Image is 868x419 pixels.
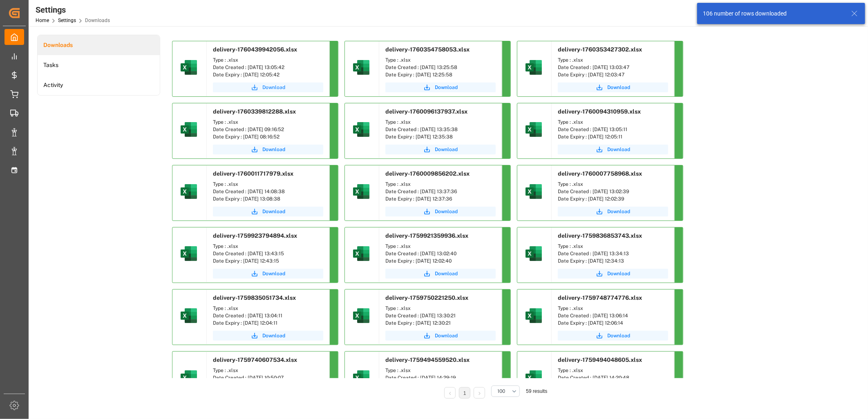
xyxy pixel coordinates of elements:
div: Date Created : [DATE] 13:35:38 [385,126,496,133]
button: Download [213,82,323,92]
span: 59 results [526,388,547,394]
div: Date Expiry : [DATE] 12:34:13 [558,257,668,265]
button: Download [558,207,668,216]
div: Date Expiry : [DATE] 12:05:11 [558,133,668,140]
div: Date Expiry : [DATE] 08:16:52 [213,133,323,140]
img: microsoft-excel-2019--v1.png [179,244,199,263]
li: Activity [38,75,160,95]
span: Download [607,332,630,339]
li: 1 [459,387,470,399]
div: Date Expiry : [DATE] 12:30:21 [385,319,496,327]
span: Download [607,208,630,215]
button: Download [385,331,496,341]
div: Type : .xlsx [558,243,668,250]
button: Download [558,331,668,341]
img: microsoft-excel-2019--v1.png [179,368,199,388]
img: microsoft-excel-2019--v1.png [351,306,371,325]
button: Download [213,207,323,216]
span: Download [435,332,458,339]
span: delivery-1759748774776.xlsx [558,294,642,301]
span: delivery-1760354758053.xlsx [385,46,470,53]
img: microsoft-excel-2019--v1.png [179,306,199,325]
li: Next Page [474,387,485,399]
img: microsoft-excel-2019--v1.png [351,182,371,201]
img: microsoft-excel-2019--v1.png [524,244,544,263]
button: Download [558,269,668,279]
div: Date Created : [DATE] 13:02:39 [558,188,668,195]
span: delivery-1760094310959.xlsx [558,108,641,115]
div: Type : .xlsx [385,305,496,312]
div: Date Created : [DATE] 13:37:36 [385,188,496,195]
div: Date Created : [DATE] 13:05:11 [558,126,668,133]
div: Type : .xlsx [385,243,496,250]
div: Date Expiry : [DATE] 12:43:15 [213,257,323,265]
div: Date Expiry : [DATE] 12:37:36 [385,195,496,203]
img: microsoft-excel-2019--v1.png [351,58,371,77]
span: delivery-1760096137937.xlsx [385,108,468,115]
span: delivery-1760339812288.xlsx [213,108,296,115]
img: microsoft-excel-2019--v1.png [179,182,199,201]
div: Date Expiry : [DATE] 12:03:47 [558,71,668,78]
img: microsoft-excel-2019--v1.png [351,244,371,263]
img: microsoft-excel-2019--v1.png [179,120,199,139]
div: Date Created : [DATE] 13:43:15 [213,250,323,257]
img: microsoft-excel-2019--v1.png [524,120,544,139]
span: delivery-1760439942056.xlsx [213,46,297,53]
span: Download [262,84,285,91]
div: Type : .xlsx [558,305,668,312]
span: delivery-1760009856202.xlsx [385,170,470,177]
div: Type : .xlsx [385,56,496,64]
button: Download [213,145,323,154]
li: Previous Page [444,387,456,399]
span: delivery-1759494048605.xlsx [558,357,642,363]
span: Download [262,332,285,339]
a: Download [385,207,496,216]
a: Home [36,18,49,23]
div: Date Expiry : [DATE] 12:02:40 [385,257,496,265]
div: Date Expiry : [DATE] 12:05:42 [213,71,323,78]
div: Type : .xlsx [558,56,668,64]
div: Type : .xlsx [213,367,323,374]
div: Type : .xlsx [213,181,323,188]
div: Type : .xlsx [213,56,323,64]
div: Date Expiry : [DATE] 12:25:58 [385,71,496,78]
span: delivery-1759923794894.xlsx [213,232,297,239]
span: Download [607,84,630,91]
button: open menu [491,386,520,397]
img: microsoft-excel-2019--v1.png [351,120,371,139]
button: Download [385,145,496,154]
div: Type : .xlsx [558,181,668,188]
span: Download [607,146,630,153]
a: Downloads [38,35,160,55]
span: Download [262,208,285,215]
span: delivery-1759750221250.xlsx [385,294,468,301]
button: Download [213,269,323,279]
div: Date Created : [DATE] 14:08:38 [213,188,323,195]
span: delivery-1759740607534.xlsx [213,357,297,363]
a: Tasks [38,55,160,75]
span: delivery-1760011717979.xlsx [213,170,293,177]
span: delivery-1759836853743.xlsx [558,232,642,239]
div: Type : .xlsx [558,367,668,374]
div: Type : .xlsx [385,181,496,188]
div: Date Created : [DATE] 09:16:52 [213,126,323,133]
div: Date Created : [DATE] 13:34:13 [558,250,668,257]
a: Download [558,145,668,154]
div: Date Expiry : [DATE] 12:04:11 [213,319,323,327]
div: Date Created : [DATE] 13:04:11 [213,312,323,319]
a: Download [558,82,668,92]
span: Download [262,270,285,277]
div: Type : .xlsx [558,118,668,126]
img: microsoft-excel-2019--v1.png [179,58,199,77]
div: 106 number of rows downloaded [703,9,843,18]
span: Download [435,270,458,277]
div: Date Created : [DATE] 14:20:48 [558,374,668,381]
